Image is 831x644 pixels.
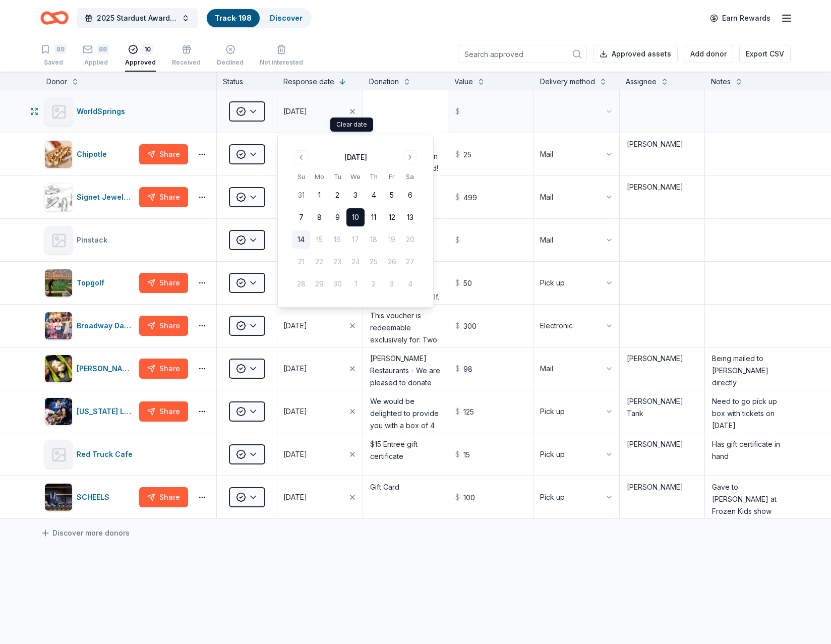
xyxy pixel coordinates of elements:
textarea: [PERSON_NAME] [621,434,704,475]
div: Chipotle [77,148,111,160]
img: Image for Chipotle [45,141,72,168]
th: Thursday [365,171,383,182]
button: 1 [310,186,328,204]
div: [DATE] [283,405,307,418]
a: Discover [270,14,303,22]
button: 4 [365,186,383,204]
button: 11 [365,208,383,226]
button: 6 [401,186,419,204]
textarea: [PERSON_NAME] Tank [621,391,704,432]
button: Received [172,40,201,72]
button: 12 [383,208,401,226]
button: 2025 Stardust Awards & Gala [77,8,198,28]
div: Applied [83,58,109,67]
button: [DATE] [277,390,363,433]
th: Wednesday [346,171,365,182]
button: Track· 198Discover [206,8,312,28]
div: [US_STATE] Legends [77,405,135,418]
textarea: [PERSON_NAME] [621,348,704,389]
div: Red Truck Cafe [77,448,137,460]
textarea: Need to go pick up box with tickets on [DATE] [706,391,790,432]
textarea: Gave to [PERSON_NAME] at Frozen Kids show [706,477,790,517]
button: 13 [401,208,419,226]
div: [DATE] [283,491,307,503]
button: 10Approved [125,40,156,72]
textarea: [PERSON_NAME] [621,177,704,217]
div: Saved [40,58,67,67]
img: Image for Broadway Dallas [45,312,72,339]
div: [DATE] [283,320,307,332]
button: Share [139,187,188,207]
button: [DATE] [277,433,363,476]
button: 7 [292,208,310,226]
button: Go to previous month [294,150,308,164]
textarea: [PERSON_NAME] Restaurants - We are pleased to donate two complimentary [DATE] Supper Cards (value... [364,348,447,389]
button: Image for TopgolfTopgolf [44,269,135,297]
div: Pinstack [77,234,111,246]
button: Approved assets [593,45,678,63]
img: Image for Perry's Restaurants [45,355,72,382]
button: 9 [328,208,346,226]
button: 14 [292,230,310,249]
button: Share [139,487,188,507]
div: Donor [46,76,67,88]
button: [DATE] [277,90,363,133]
textarea: Has gift certificate in hand [706,434,790,475]
div: Signet Jewelers [77,191,135,203]
button: 8 [310,208,328,226]
button: Image for Texas Legends[US_STATE] Legends [44,397,135,426]
div: [DATE] [283,105,307,118]
div: Received [172,58,201,67]
button: WorldSprings [44,97,208,126]
div: [DATE] [344,151,367,163]
img: Image for SCHEELS [45,484,72,511]
a: Discover more donors [40,527,130,539]
div: 10 [142,44,153,54]
button: Share [139,144,188,164]
div: Assignee [626,76,657,88]
button: Share [139,273,188,293]
div: Not interested [260,58,303,67]
div: 88 [97,44,109,54]
button: Add donor [684,45,733,63]
div: [DATE] [283,448,307,460]
input: Search approved [458,45,587,63]
button: Share [139,316,188,336]
span: 2025 Stardust Awards & Gala [97,12,177,24]
div: Broadway Dallas [77,320,135,332]
textarea: Congratulations – your event donation has been approved! You will be receiving Two Entree Cards, ... [364,134,447,174]
div: 89 [54,44,67,54]
button: 2 [328,186,346,204]
div: Declined [217,58,244,67]
button: Red Truck Cafe [44,440,208,469]
button: 5 [383,186,401,204]
div: Donation [369,76,399,88]
textarea: [PERSON_NAME] [621,134,704,174]
img: Image for Signet Jewelers [45,184,72,211]
div: Topgolf [77,277,108,289]
th: Saturday [401,171,419,182]
button: Not interested [260,40,303,72]
th: Monday [310,171,328,182]
button: Share [139,359,188,379]
textarea: This voucher is redeemable exclusively for: Two (2) Tickets to Beauty and the Beast on [DATE] 7:3... [364,306,447,346]
button: Image for ChipotleChipotle [44,140,135,168]
div: Clear date [330,118,373,132]
button: 89Saved [40,40,67,72]
button: [DATE] [277,305,363,347]
div: Notes [711,76,731,88]
button: [DATE] [277,133,363,175]
textarea: [PERSON_NAME] [621,477,704,517]
div: [PERSON_NAME] Restaurants [77,363,135,375]
button: 88Applied [83,40,109,72]
textarea: Gift Card [364,477,447,517]
button: [DATE] [277,347,363,390]
div: Value [454,76,473,88]
textarea: $15 Entree gift certificate [364,434,447,475]
button: [DATE] [277,476,363,518]
textarea: Being mailed to [PERSON_NAME] directly [706,348,790,389]
th: Sunday [292,171,310,182]
button: Image for Perry's Restaurants[PERSON_NAME] Restaurants [44,355,135,383]
div: Approved [125,58,156,67]
th: Tuesday [328,171,346,182]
